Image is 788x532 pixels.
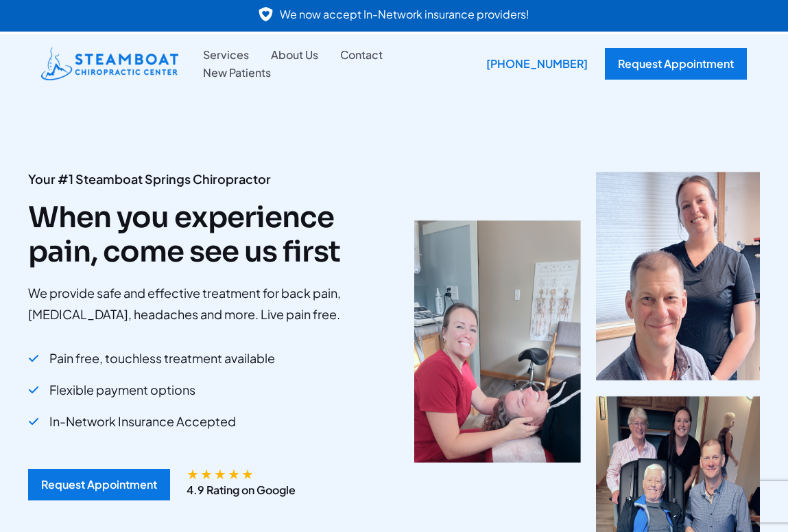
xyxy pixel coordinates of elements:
a: [PHONE_NUMBER] [476,48,591,80]
div: [PHONE_NUMBER] [476,48,598,80]
span: ★ [241,468,254,478]
strong: Your #1 Steamboat Springs Chiropractor [28,171,271,187]
h2: When you experience pain, come see us first [28,200,346,270]
span: Pain free, touchless treatment available [49,346,275,371]
span: Flexible payment options [49,378,195,402]
a: New Patients [192,64,282,82]
a: Request Appointment [28,469,170,500]
a: About Us [260,46,329,64]
span: ★ [200,468,213,478]
span: ★ [187,468,199,478]
div: Request Appointment [41,479,157,490]
p: We provide safe and effective treatment for back pain, [MEDICAL_DATA], headaches and more. Live p... [28,283,346,325]
a: Services [192,46,260,64]
span: In-Network Insurance Accepted [49,409,236,434]
div: 4.9/5 [187,468,255,478]
p: 4.9 Rating on Google [187,481,296,499]
a: Contact [329,46,394,64]
span: ★ [214,468,226,478]
nav: Site Navigation [192,46,462,81]
span: ★ [228,468,240,478]
a: Request Appointment [605,48,747,80]
img: Steamboat Chiropractic Center [41,47,178,80]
